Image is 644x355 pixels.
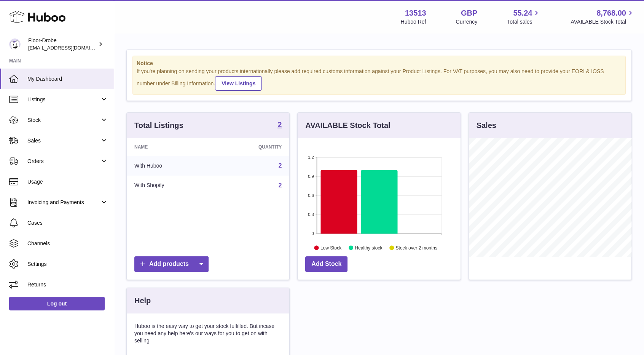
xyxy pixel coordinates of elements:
[405,8,426,18] strong: 13513
[28,37,97,51] div: Floor-Drobe
[277,121,282,128] strong: 2
[401,18,426,26] div: Huboo Ref
[27,240,108,247] span: Channels
[456,18,478,26] div: Currency
[27,96,100,103] span: Listings
[278,182,282,189] a: 2
[396,245,437,250] text: Stock over 2 months
[308,174,314,179] text: 0.9
[571,8,635,26] a: 8,768.00 AVAILABLE Stock Total
[507,8,541,26] a: 55.24 Total sales
[596,8,626,18] span: 8,768.00
[27,281,108,288] span: Returns
[312,231,314,236] text: 0
[9,297,105,310] a: Log out
[28,45,112,51] span: [EMAIL_ADDRESS][DOMAIN_NAME]
[355,245,383,250] text: Healthy stock
[127,138,214,156] th: Name
[477,120,496,131] h3: Sales
[507,18,541,26] span: Total sales
[134,323,282,344] p: Huboo is the easy way to get your stock fulfilled. But incase you need any help here's our ways f...
[320,245,342,250] text: Low Stock
[214,138,289,156] th: Quantity
[27,261,108,268] span: Settings
[134,256,209,272] a: Add products
[27,199,100,206] span: Invoicing and Payments
[27,117,100,124] span: Stock
[277,121,282,130] a: 2
[127,156,214,176] td: With Huboo
[215,76,262,91] a: View Listings
[27,137,100,144] span: Sales
[27,178,108,185] span: Usage
[308,193,314,198] text: 0.6
[305,120,390,131] h3: AVAILABLE Stock Total
[308,155,314,160] text: 1.2
[127,176,214,195] td: With Shopify
[27,158,100,165] span: Orders
[137,60,622,67] strong: Notice
[134,296,151,306] h3: Help
[137,68,622,91] div: If you're planning on sending your products internationally please add required customs informati...
[571,18,635,26] span: AVAILABLE Stock Total
[27,219,108,227] span: Cases
[308,212,314,217] text: 0.3
[27,75,108,83] span: My Dashboard
[9,38,21,50] img: jthurling@live.com
[134,120,183,131] h3: Total Listings
[278,162,282,169] a: 2
[305,256,348,272] a: Add Stock
[461,8,477,18] strong: GBP
[513,8,532,18] span: 55.24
